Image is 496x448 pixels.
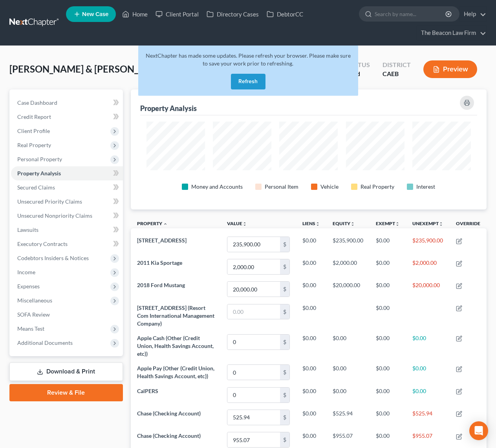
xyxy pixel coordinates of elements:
[17,269,35,275] span: Income
[296,406,326,428] td: $0.00
[82,11,108,17] span: New Case
[370,233,406,255] td: $0.00
[11,195,123,209] a: Unsecured Priority Claims
[406,361,450,384] td: $0.00
[296,300,326,331] td: $0.00
[17,198,82,205] span: Unsecured Priority Claims
[17,240,68,247] span: Executory Contracts
[460,7,486,21] a: Help
[11,237,123,251] a: Executory Contracts
[137,335,214,357] span: Apple Cash (Other (Credit Union, Health Savings Account, etc))
[17,339,73,346] span: Additional Documents
[326,384,370,406] td: $0.00
[17,212,92,219] span: Unsecured Nonpriority Claims
[406,406,450,428] td: $525.94
[227,259,280,274] input: 0.00
[137,237,187,244] span: [STREET_ADDRESS]
[11,209,123,223] a: Unsecured Nonpriority Claims
[406,256,450,278] td: $2,000.00
[191,183,243,191] div: Money and Accounts
[137,220,168,226] a: Property expand_less
[280,365,289,380] div: $
[469,421,488,440] div: Open Intercom Messenger
[203,7,263,21] a: Directory Cases
[370,361,406,384] td: $0.00
[296,278,326,300] td: $0.00
[118,7,152,21] a: Home
[315,222,320,226] i: unfold_more
[280,237,289,252] div: $
[137,410,201,417] span: Chase (Checking Account)
[370,300,406,331] td: $0.00
[227,365,280,380] input: 0.00
[280,388,289,402] div: $
[9,63,168,75] span: [PERSON_NAME] & [PERSON_NAME]
[370,278,406,300] td: $0.00
[280,410,289,425] div: $
[140,104,197,113] div: Property Analysis
[11,166,123,180] a: Property Analysis
[361,183,394,191] div: Real Property
[17,325,44,332] span: Means Test
[17,184,55,191] span: Secured Claims
[412,220,443,226] a: Unexemptunfold_more
[227,335,280,350] input: 0.00
[326,233,370,255] td: $235,900.00
[370,406,406,428] td: $0.00
[326,278,370,300] td: $20,000.00
[137,304,214,327] span: [STREET_ADDRESS] (Resort Com International Management Company)
[152,7,203,21] a: Client Portal
[296,361,326,384] td: $0.00
[326,361,370,384] td: $0.00
[227,388,280,402] input: 0.00
[17,156,62,162] span: Personal Property
[242,222,247,226] i: unfold_more
[137,432,201,439] span: Chase (Checking Account)
[406,278,450,300] td: $20,000.00
[137,282,185,288] span: 2018 Ford Mustang
[9,362,123,381] a: Download & Print
[333,220,355,226] a: Equityunfold_more
[280,304,289,319] div: $
[17,226,38,233] span: Lawsuits
[146,52,351,67] span: NextChapter has made some updates. Please refresh your browser. Please make sure to save your wor...
[17,297,52,304] span: Miscellaneous
[395,222,400,226] i: unfold_more
[326,406,370,428] td: $525.94
[326,331,370,361] td: $0.00
[280,259,289,274] div: $
[17,113,51,120] span: Credit Report
[17,311,50,318] span: SOFA Review
[227,432,280,447] input: 0.00
[296,384,326,406] td: $0.00
[11,96,123,110] a: Case Dashboard
[137,388,158,394] span: CalPERS
[406,233,450,255] td: $235,900.00
[231,74,265,89] button: Refresh
[280,335,289,350] div: $
[302,220,320,226] a: Liensunfold_more
[450,216,487,233] th: Override
[416,183,435,191] div: Interest
[11,223,123,237] a: Lawsuits
[227,410,280,425] input: 0.00
[383,69,411,78] div: CAEB
[227,237,280,252] input: 0.00
[347,60,370,69] div: Status
[280,432,289,447] div: $
[11,110,123,124] a: Credit Report
[376,220,400,226] a: Exemptunfold_more
[137,259,182,266] span: 2011 Kia Sportage
[17,127,50,134] span: Client Profile
[423,60,477,78] button: Preview
[17,99,57,106] span: Case Dashboard
[17,142,51,148] span: Real Property
[406,331,450,361] td: $0.00
[227,220,247,226] a: Valueunfold_more
[370,331,406,361] td: $0.00
[406,384,450,406] td: $0.00
[375,7,447,21] input: Search by name...
[280,282,289,297] div: $
[296,331,326,361] td: $0.00
[347,69,370,78] div: Lead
